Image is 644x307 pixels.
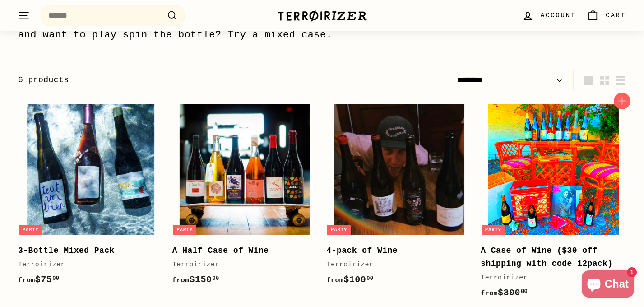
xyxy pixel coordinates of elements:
div: 6 products [18,74,322,87]
span: $300 [481,288,528,298]
div: Party [173,225,196,235]
span: from [18,277,35,284]
b: A Case of Wine ($30 off shipping with code 12pack) [481,246,613,268]
a: Party 4-pack of Wine Terroirizer [327,97,472,296]
a: Party 3-Bottle Mixed Pack Terroirizer [18,97,163,296]
div: Terroirizer [481,273,617,284]
span: from [327,277,344,284]
span: $75 [18,274,59,285]
sup: 00 [366,275,373,282]
sup: 00 [521,288,528,295]
b: A Half Case of Wine [172,246,269,255]
span: Account [541,10,576,20]
a: Cart [581,2,631,29]
span: $150 [172,274,219,285]
sup: 00 [212,275,219,282]
span: from [481,290,498,298]
inbox-online-store-chat: Shopify online store chat [579,270,637,300]
div: Party [482,225,505,235]
span: $100 [327,274,374,285]
sup: 00 [52,275,59,282]
div: Terroirizer [327,260,463,270]
div: Terroirizer [18,260,154,270]
div: Party [19,225,42,235]
div: Terroirizer [172,260,309,270]
span: from [172,277,190,284]
span: Cart [606,10,626,20]
a: Account [516,2,581,29]
a: Party A Half Case of Wine Terroirizer [172,97,318,296]
div: Party [327,225,351,235]
b: 3-Bottle Mixed Pack [18,246,115,255]
b: 4-pack of Wine [327,246,398,255]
